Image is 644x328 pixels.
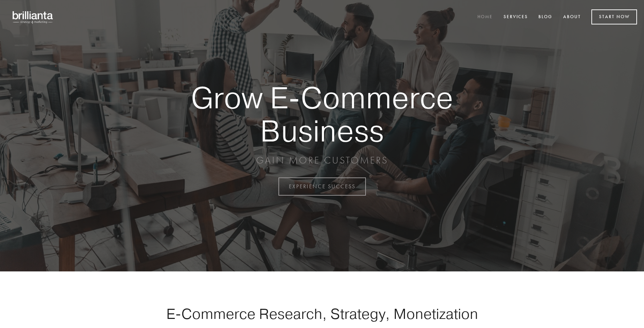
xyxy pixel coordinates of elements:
a: EXPERIENCE SUCCESS [278,177,366,196]
a: About [559,12,585,23]
strong: Grow E-Commerce Business [167,81,477,147]
img: brillianta - research, strategy, marketing [7,7,59,27]
a: Services [499,12,532,23]
a: Start Now [591,9,637,24]
a: Home [473,12,497,23]
a: Blog [534,12,557,23]
h1: E-Commerce Research, Strategy, Monetization [144,305,500,322]
p: GAIN MORE CUSTOMERS [167,154,477,167]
